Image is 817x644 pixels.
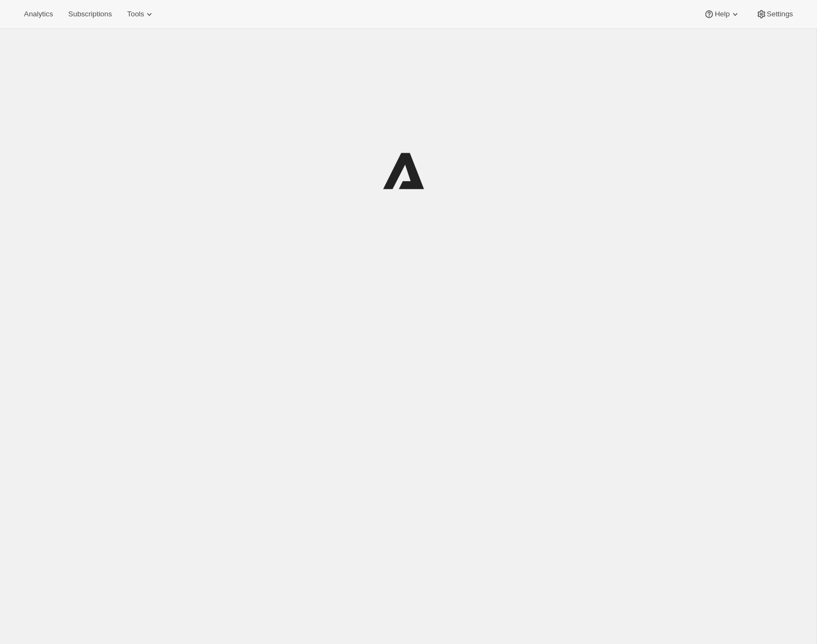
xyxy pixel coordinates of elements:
span: Subscriptions [68,10,112,19]
button: Subscriptions [62,7,118,22]
button: Analytics [17,7,59,22]
button: Help [697,7,747,22]
button: Settings [749,7,800,22]
span: Settings [767,10,793,19]
span: Help [715,10,729,19]
span: Tools [127,10,144,19]
span: Analytics [24,10,53,19]
button: Tools [120,7,161,22]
